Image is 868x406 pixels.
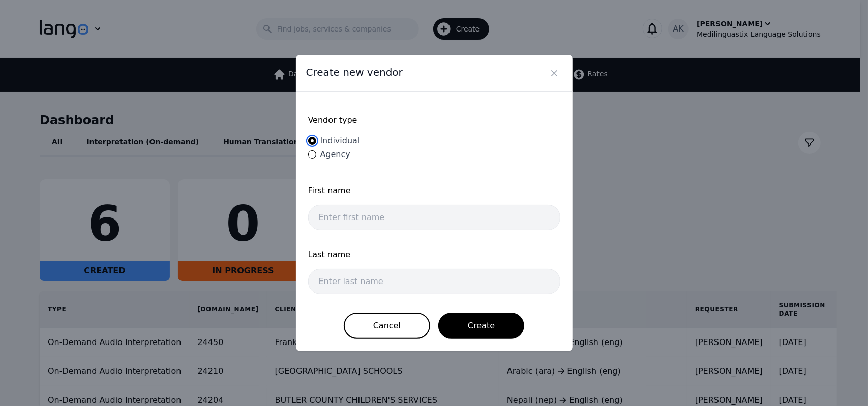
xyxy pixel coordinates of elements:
span: Individual [320,136,360,145]
button: Create [438,313,524,339]
button: Close [546,65,562,81]
span: Agency [320,149,350,159]
input: Individual [308,137,316,145]
button: Cancel [344,313,430,339]
input: Enter first name [308,205,560,230]
span: Last name [308,248,560,261]
label: Vendor type [308,114,560,127]
input: Agency [308,150,316,159]
span: First name [308,184,560,197]
input: Enter last name [308,269,560,294]
span: Create new vendor [306,65,403,79]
